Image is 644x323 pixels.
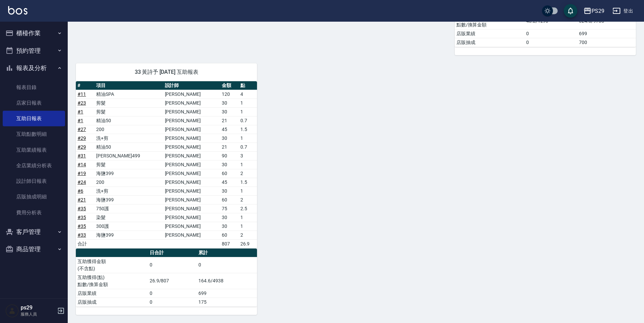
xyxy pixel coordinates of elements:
[3,126,65,142] a: 互助點數明細
[220,81,239,90] th: 金額
[78,118,83,123] a: #1
[163,204,220,213] td: [PERSON_NAME]
[239,99,257,107] td: 1
[163,151,220,160] td: [PERSON_NAME]
[197,289,257,298] td: 699
[78,232,86,238] a: #33
[239,116,257,125] td: 0.7
[76,273,148,289] td: 互助獲得(點) 點數/換算金額
[163,187,220,195] td: [PERSON_NAME]
[78,109,83,114] a: #1
[239,160,257,169] td: 1
[577,29,636,38] td: 699
[197,249,257,257] th: 累計
[220,151,239,160] td: 90
[163,134,220,143] td: [PERSON_NAME]
[197,257,257,273] td: 0
[163,125,220,134] td: [PERSON_NAME]
[76,289,148,298] td: 店販業績
[239,178,257,187] td: 1.5
[148,249,197,257] th: 日合計
[163,222,220,231] td: [PERSON_NAME]
[94,187,163,195] td: 洗+剪
[94,90,163,99] td: 精油SPA
[94,169,163,178] td: 海鹽399
[239,81,257,90] th: 點
[220,125,239,134] td: 45
[21,311,55,317] p: 服務人員
[163,81,220,90] th: 設計師
[524,38,577,47] td: 0
[84,69,249,76] span: 33 黃詩予 [DATE] 互助報表
[148,257,197,273] td: 0
[76,239,94,248] td: 合計
[592,7,604,15] div: PS29
[163,90,220,99] td: [PERSON_NAME]
[3,24,65,42] button: 櫃檯作業
[220,213,239,222] td: 30
[78,188,83,194] a: #6
[78,153,86,158] a: #31
[239,90,257,99] td: 4
[76,81,94,90] th: #
[78,206,86,211] a: #35
[239,169,257,178] td: 2
[94,195,163,204] td: 海鹽399
[163,160,220,169] td: [PERSON_NAME]
[3,173,65,189] a: 設計師日報表
[455,29,524,38] td: 店販業績
[94,213,163,222] td: 染髮
[78,171,86,176] a: #19
[163,107,220,116] td: [PERSON_NAME]
[78,223,86,229] a: #35
[239,187,257,195] td: 1
[581,4,607,18] button: PS29
[78,162,86,167] a: #14
[220,107,239,116] td: 30
[76,298,148,306] td: 店販抽成
[220,134,239,143] td: 30
[163,195,220,204] td: [PERSON_NAME]
[564,4,577,18] button: save
[220,160,239,169] td: 30
[78,135,86,141] a: #29
[78,197,86,202] a: #21
[220,143,239,151] td: 21
[3,158,65,173] a: 全店業績分析表
[94,160,163,169] td: 剪髮
[94,99,163,107] td: 剪髮
[3,142,65,158] a: 互助業績報表
[78,91,86,97] a: #11
[239,107,257,116] td: 1
[3,189,65,204] a: 店販抽成明細
[76,257,148,273] td: 互助獲得金額 (不含點)
[3,42,65,60] button: 預約管理
[78,127,86,132] a: #27
[3,95,65,111] a: 店家日報表
[220,204,239,213] td: 75
[94,107,163,116] td: 剪髮
[610,5,636,17] button: 登出
[148,289,197,298] td: 0
[220,231,239,239] td: 60
[94,151,163,160] td: [PERSON_NAME]499
[163,213,220,222] td: [PERSON_NAME]
[239,222,257,231] td: 1
[220,222,239,231] td: 30
[76,81,257,249] table: a dense table
[78,215,86,220] a: #35
[3,59,65,77] button: 報表及分析
[220,195,239,204] td: 60
[94,116,163,125] td: 精油50
[163,116,220,125] td: [PERSON_NAME]
[94,134,163,143] td: 洗+剪
[21,304,55,311] h5: ps29
[239,213,257,222] td: 1
[239,195,257,204] td: 2
[239,134,257,143] td: 1
[239,143,257,151] td: 0.7
[163,143,220,151] td: [PERSON_NAME]
[5,304,19,318] img: Person
[220,187,239,195] td: 30
[3,205,65,220] a: 費用分析表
